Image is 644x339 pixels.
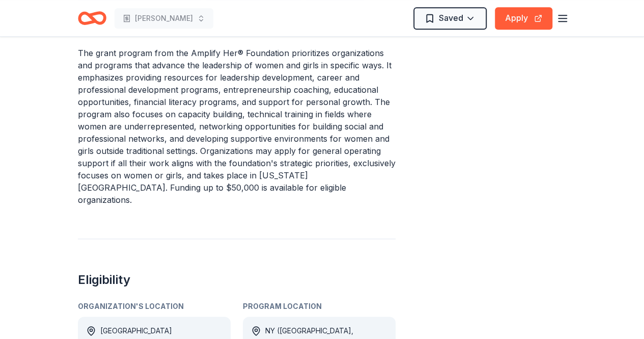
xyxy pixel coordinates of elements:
span: [PERSON_NAME] [135,12,193,24]
button: Apply [495,7,552,30]
button: Saved [413,7,487,30]
h2: Eligibility [78,272,396,288]
div: Program Location [243,300,396,312]
span: Saved [439,11,463,24]
div: Organization's Location [78,300,231,312]
p: The grant program from the Amplify Her® Foundation prioritizes organizations and programs that ad... [78,47,396,206]
a: Home [78,6,106,30]
button: [PERSON_NAME] [115,8,213,29]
